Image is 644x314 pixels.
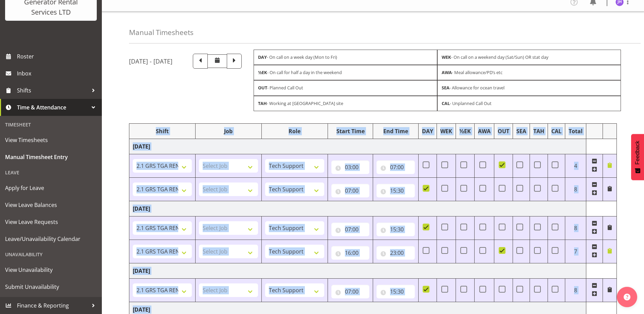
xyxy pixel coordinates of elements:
[376,285,415,298] input: Click to select...
[2,278,100,295] a: Submit Unavailability
[17,102,88,112] span: Time & Attendance
[331,127,369,135] div: Start Time
[565,154,586,177] td: 4
[565,240,586,263] td: 7
[17,51,98,62] span: Roster
[254,96,437,111] div: - Working at [GEOGRAPHIC_DATA] site
[5,135,97,145] span: View Timesheets
[133,127,192,135] div: Shift
[331,160,369,174] input: Click to select...
[254,65,437,80] div: - On call for half a day in the weekend
[331,246,369,260] input: Click to select...
[437,50,621,65] div: - On call on a weekend day (Sat/Sun) OR stat day
[5,217,97,227] span: View Leave Requests
[331,223,369,236] input: Click to select...
[129,57,172,65] h5: [DATE] - [DATE]
[422,127,433,135] div: DAY
[5,265,97,275] span: View Unavailability
[376,184,415,197] input: Click to select...
[565,278,586,302] td: 8
[2,261,100,278] a: View Unavailability
[258,54,267,60] strong: DAY
[258,100,267,106] strong: TAH
[129,139,586,154] td: [DATE]
[129,29,194,36] h4: Manual Timesheets
[17,68,98,78] span: Inbox
[376,223,415,236] input: Click to select...
[565,216,586,240] td: 8
[17,300,88,311] span: Finance & Reporting
[624,294,630,300] img: help-xxl-2.png
[2,118,100,132] div: Timesheet
[129,201,586,216] td: [DATE]
[478,127,491,135] div: AWA
[459,127,471,135] div: ½EK
[437,80,621,95] div: - Allowance for ocean travel
[254,80,437,95] div: - Planned Call Out
[199,127,258,135] div: Job
[2,213,100,230] a: View Leave Requests
[2,165,100,179] div: Leave
[2,230,100,247] a: Leave/Unavailability Calendar
[5,152,97,162] span: Manual Timesheet Entry
[437,65,621,80] div: - Meal allowance/PD’s etc
[376,246,415,260] input: Click to select...
[498,127,509,135] div: OUT
[2,196,100,213] a: View Leave Balances
[258,69,267,75] strong: ½EK
[442,85,449,91] strong: SEA
[17,85,88,95] span: Shifts
[129,263,586,278] td: [DATE]
[533,127,544,135] div: TAH
[5,183,97,193] span: Apply for Leave
[440,127,452,135] div: WEK
[258,85,267,91] strong: OUT
[631,134,644,180] button: Feedback - Show survey
[516,127,526,135] div: SEA
[442,69,452,75] strong: AWA
[331,285,369,298] input: Click to select...
[2,149,100,165] a: Manual Timesheet Entry
[2,132,100,149] a: View Timesheets
[5,282,97,292] span: Submit Unavailability
[565,177,586,201] td: 8
[376,160,415,174] input: Click to select...
[569,127,583,135] div: Total
[442,54,451,60] strong: WEK
[265,127,324,135] div: Role
[331,184,369,197] input: Click to select...
[5,200,97,210] span: View Leave Balances
[254,50,437,65] div: - On call on a week day (Mon to Fri)
[551,127,562,135] div: CAL
[437,96,621,111] div: - Unplanned Call Out
[5,234,97,244] span: Leave/Unavailability Calendar
[376,127,415,135] div: End Time
[2,247,100,261] div: Unavailability
[2,179,100,196] a: Apply for Leave
[442,100,450,106] strong: CAL
[634,141,641,164] span: Feedback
